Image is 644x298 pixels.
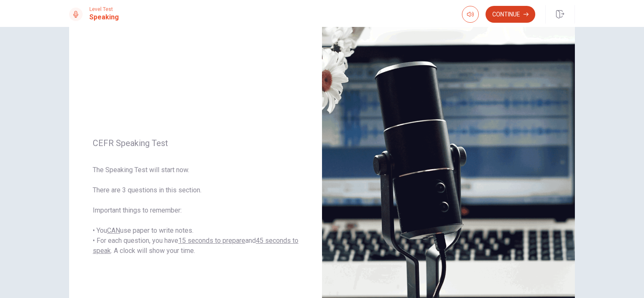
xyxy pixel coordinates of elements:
u: 15 seconds to prepare [178,237,245,245]
span: Level Test [89,6,119,12]
button: Continue [486,6,535,23]
span: The Speaking Test will start now. There are 3 questions in this section. Important things to reme... [93,165,298,256]
h1: Speaking [89,12,119,22]
u: CAN [107,226,120,234]
span: CEFR Speaking Test [93,138,298,148]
